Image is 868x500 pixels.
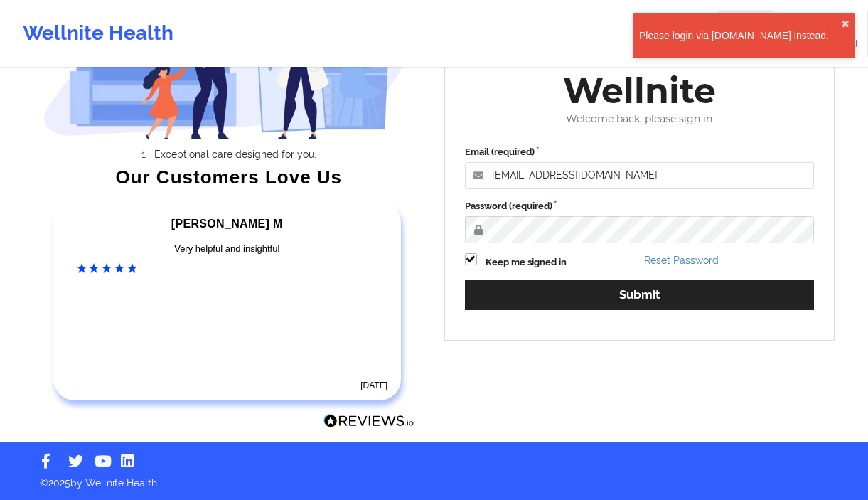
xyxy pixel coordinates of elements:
[56,149,414,160] li: Exceptional care designed for you.
[323,414,414,432] a: Reviews.io Logo
[639,28,841,43] div: Please login via [DOMAIN_NAME] instead.
[323,414,414,429] img: Reviews.io Logo
[465,199,815,213] label: Password (required)
[486,255,567,270] label: Keep me signed in
[644,255,719,266] a: Reset Password
[455,113,825,125] div: Welcome back, please sign in
[465,162,815,189] input: Email address
[171,218,283,230] span: [PERSON_NAME] M
[465,145,815,159] label: Email (required)
[455,23,825,113] div: Welcome to Wellnite
[841,18,850,30] button: close
[30,466,838,490] p: © 2025 by Wellnite Health
[360,381,387,390] time: [DATE]
[43,170,414,184] div: Our Customers Love Us
[465,280,815,310] button: Submit
[77,242,378,256] div: Very helpful and insightful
